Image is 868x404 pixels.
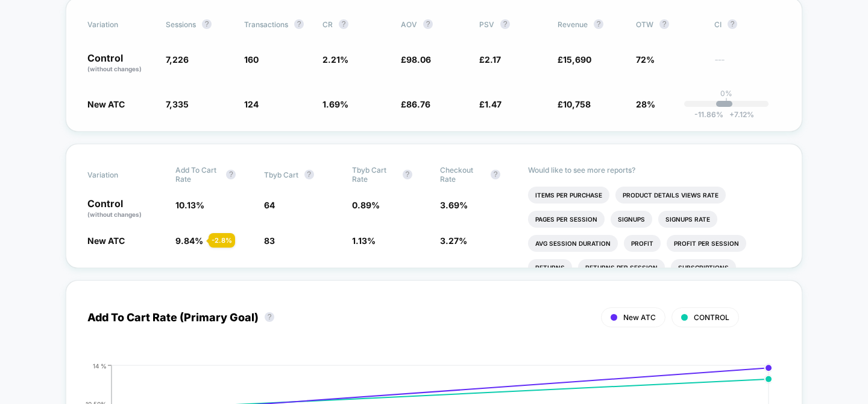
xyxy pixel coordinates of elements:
button: ? [202,19,212,29]
button: ? [265,312,274,322]
li: Returns [528,259,572,276]
span: 2.21 % [322,54,348,65]
li: Returns Per Session [578,259,665,276]
button: ? [491,170,500,179]
span: -11.86 % [694,110,723,119]
span: AOV [401,20,417,29]
li: Avg Session Duration [528,235,618,252]
span: 9.84 % [175,236,203,246]
span: Sessions [166,20,196,29]
span: 160 [244,54,259,65]
li: Profit [624,235,661,252]
span: £ [401,99,430,109]
tspan: 14 % [93,362,107,370]
button: ? [339,19,348,29]
span: Checkout Rate [440,165,485,184]
li: Subscriptions [671,259,736,276]
span: CR [322,20,333,29]
li: Items Per Purchase [528,187,609,204]
span: OTW [636,19,702,29]
span: 3.27 % [440,236,467,246]
div: - 2.8 % [209,233,235,248]
span: --- [714,56,781,74]
li: Profit Per Session [667,235,746,252]
span: 124 [244,99,259,109]
span: 1.69 % [322,99,348,109]
p: | [725,98,728,107]
button: ? [500,19,510,29]
span: + [729,110,734,119]
span: 10,758 [563,99,591,109]
span: PSV [479,20,494,29]
span: Variation [87,19,154,29]
span: Tbyb Cart Rate [352,165,397,184]
span: £ [479,99,502,109]
p: Control [87,53,154,74]
span: 72% [636,54,655,65]
li: Signups Rate [658,211,717,228]
p: Control [87,199,163,219]
span: CI [714,19,781,29]
button: ? [728,19,737,29]
span: 15,690 [563,54,591,65]
span: 10.13 % [175,200,204,210]
p: 0% [720,89,732,98]
span: 7,226 [166,54,189,65]
button: ? [304,170,314,179]
span: Transactions [244,20,288,29]
p: Would like to see more reports? [528,165,781,175]
li: Pages Per Session [528,211,605,228]
button: ? [226,170,236,179]
li: Signups [611,211,652,228]
span: £ [479,54,501,65]
button: ? [594,19,603,29]
span: Variation [87,165,154,184]
button: ? [423,19,433,29]
span: 2.17 [485,54,501,65]
span: £ [558,54,591,65]
button: ? [659,19,669,29]
span: 64 [264,200,275,210]
span: New ATC [87,99,125,109]
span: (without changes) [87,65,142,72]
span: Add To Cart Rate [175,165,220,184]
span: £ [558,99,591,109]
span: 98.06 [406,54,431,65]
span: 28% [636,99,655,109]
span: 7,335 [166,99,189,109]
button: ? [403,170,412,179]
span: 1.47 [485,99,502,109]
span: £ [401,54,431,65]
span: 0.89 % [352,200,380,210]
li: Product Details Views Rate [615,187,726,204]
span: Revenue [558,20,588,29]
span: (without changes) [87,211,142,218]
span: New ATC [87,236,125,246]
span: 3.69 % [440,200,468,210]
span: New ATC [623,313,656,322]
span: 86.76 [406,99,430,109]
span: 7.12 % [723,110,754,119]
span: Tbyb Cart [264,170,298,179]
span: 83 [264,236,275,246]
span: CONTROL [694,313,729,322]
button: ? [294,19,304,29]
span: 1.13 % [352,236,376,246]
